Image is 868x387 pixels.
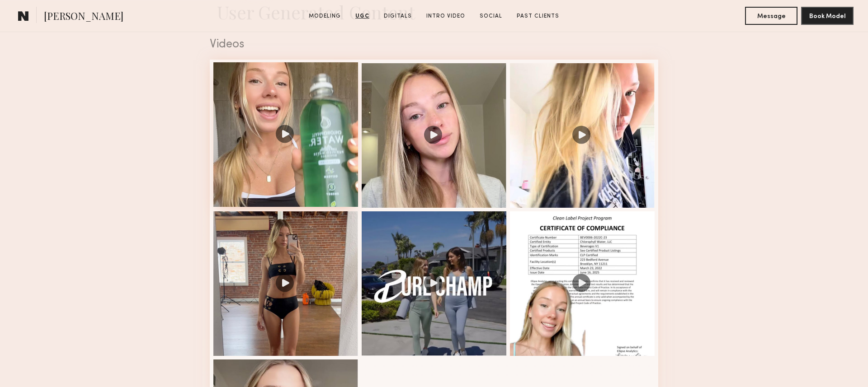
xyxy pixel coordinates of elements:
a: Intro Video [423,12,469,20]
button: Message [745,7,797,25]
div: Videos [210,39,658,51]
a: Digitals [380,12,415,20]
a: Modeling [305,12,344,20]
a: Book Model [801,12,854,19]
button: Book Model [801,7,854,25]
a: Social [476,12,506,20]
a: UGC [352,12,373,20]
span: [PERSON_NAME] [44,9,123,25]
a: Past Clients [513,12,563,20]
